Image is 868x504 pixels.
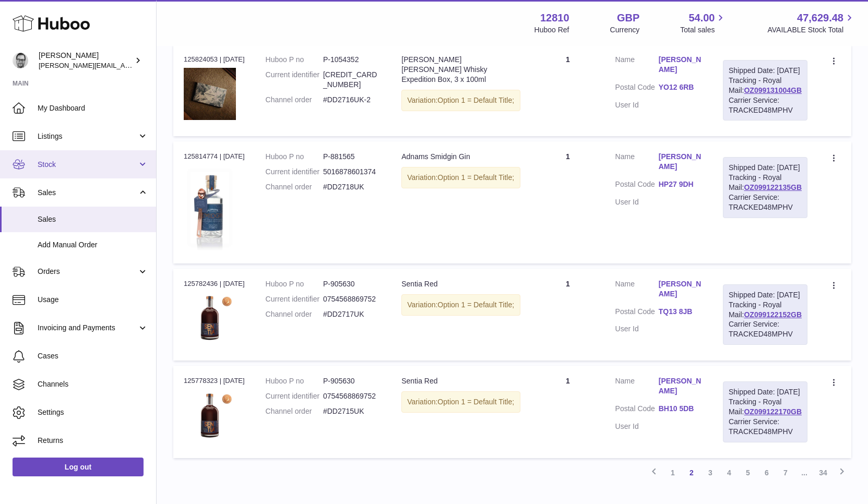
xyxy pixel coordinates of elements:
[531,366,604,458] td: 1
[323,279,381,289] dd: P-905630
[680,25,727,35] span: Total sales
[744,183,802,191] a: OZ099122135GB
[401,391,520,413] div: Variation:
[401,167,520,188] div: Variation:
[615,197,659,207] dt: User Id
[615,55,659,77] dt: Name
[757,463,776,482] a: 6
[40,62,93,68] div: Domain Overview
[38,214,148,224] span: Sales
[38,188,137,198] span: Sales
[184,68,236,120] img: 128101754996344.jpeg
[659,279,702,299] a: [PERSON_NAME]
[437,96,514,104] span: Option 1 = Default Title;
[776,463,795,482] a: 7
[729,66,802,76] div: Shipped Date: [DATE]
[38,267,137,277] span: Orders
[266,294,323,304] dt: Current identifier
[795,463,814,482] span: ...
[437,301,514,309] span: Option 1 = Default Title;
[38,295,148,305] span: Usage
[266,152,323,162] dt: Huboo P no
[323,376,381,386] dd: P-905630
[659,55,702,75] a: [PERSON_NAME]
[184,165,236,250] img: 128101699609521.jpg
[184,292,236,344] img: 128101700493044.jpeg
[680,11,727,35] a: 54.00 Total sales
[38,379,148,389] span: Channels
[38,240,148,250] span: Add Manual Order
[104,61,112,69] img: tab_keywords_by_traffic_grey.svg
[723,60,807,121] div: Tracking - Royal Mail:
[659,376,702,396] a: [PERSON_NAME]
[659,404,702,414] a: BH10 5DB
[744,407,802,416] a: OZ099122170GB
[27,27,115,35] div: Domain: [DOMAIN_NAME]
[615,404,659,416] dt: Postal Code
[814,463,833,482] a: 34
[266,391,323,401] dt: Current identifier
[323,294,381,304] dd: 0754568869752
[531,141,604,263] td: 1
[28,61,37,69] img: tab_domain_overview_orange.svg
[615,179,659,192] dt: Postal Code
[617,11,639,25] strong: GBP
[323,406,381,416] dd: #DD2715UK
[659,82,702,92] a: YO12 6RB
[38,351,148,361] span: Cases
[744,310,802,319] a: OZ099122152GB
[720,463,739,482] a: 4
[401,152,520,162] div: Adnams Smidgin Gin
[323,182,381,192] dd: #DD2718UK
[540,11,569,25] strong: 12810
[682,463,701,482] a: 2
[729,290,802,300] div: Shipped Date: [DATE]
[401,376,520,386] div: Sentia Red
[13,53,28,68] img: alex@digidistiller.com
[723,381,807,442] div: Tracking - Royal Mail:
[797,11,843,25] span: 47,629.48
[266,167,323,177] dt: Current identifier
[184,279,245,289] div: 125782436 | [DATE]
[615,376,659,399] dt: Name
[266,182,323,192] dt: Channel order
[729,95,802,115] div: Carrier Service: TRACKED48MPHV
[739,463,757,482] a: 5
[323,55,381,65] dd: P-1054352
[615,100,659,110] dt: User Id
[184,152,245,161] div: 125814774 | [DATE]
[266,55,323,65] dt: Huboo P no
[266,279,323,289] dt: Huboo P no
[266,309,323,319] dt: Channel order
[17,27,25,35] img: website_grey.svg
[615,279,659,302] dt: Name
[615,422,659,431] dt: User Id
[615,324,659,334] dt: User Id
[437,173,514,182] span: Option 1 = Default Title;
[184,376,245,386] div: 125778323 | [DATE]
[401,90,520,111] div: Variation:
[38,323,137,333] span: Invoicing and Payments
[610,25,640,35] div: Currency
[615,82,659,95] dt: Postal Code
[663,463,682,482] a: 1
[38,131,137,141] span: Listings
[659,307,702,317] a: TQ13 8JB
[437,398,514,406] span: Option 1 = Default Title;
[767,25,855,35] span: AVAILABLE Stock Total
[323,167,381,177] dd: 5016878601374
[688,11,715,25] span: 54.00
[534,25,569,35] div: Huboo Ref
[13,458,144,476] a: Log out
[729,319,802,339] div: Carrier Service: TRACKED48MPHV
[323,391,381,401] dd: 0754568869752
[723,284,807,345] div: Tracking - Royal Mail:
[659,152,702,172] a: [PERSON_NAME]
[39,51,133,70] div: [PERSON_NAME]
[323,95,381,105] dd: #DD2716UK-2
[29,17,51,25] div: v 4.0.25
[729,417,802,437] div: Carrier Service: TRACKED48MPHV
[38,407,148,417] span: Settings
[659,179,702,189] a: HP27 9DH
[729,387,802,397] div: Shipped Date: [DATE]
